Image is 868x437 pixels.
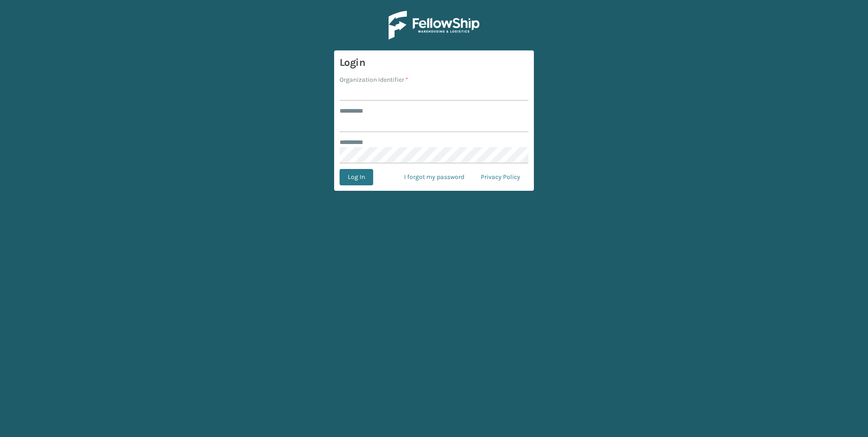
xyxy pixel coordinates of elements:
[473,169,528,185] a: Privacy Policy
[389,11,479,40] img: Logo
[340,56,528,70] h3: Login
[396,169,473,185] a: I forgot my password
[340,75,408,84] label: Organization Identifier
[340,169,373,185] button: Log In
